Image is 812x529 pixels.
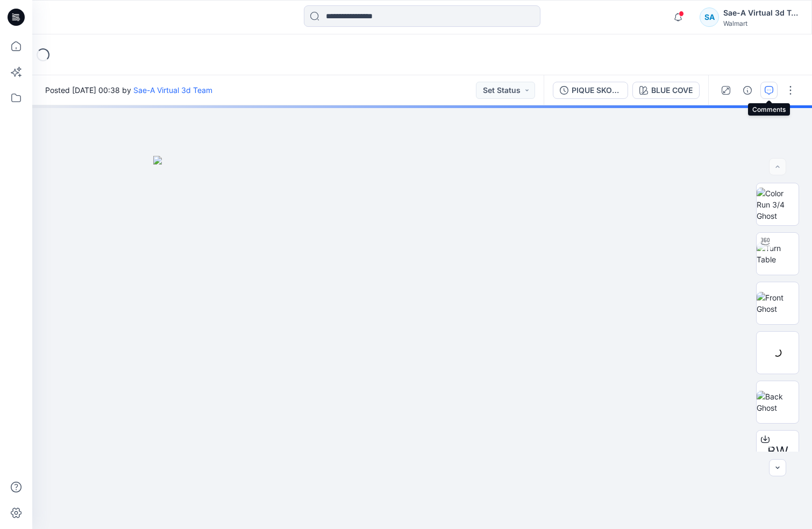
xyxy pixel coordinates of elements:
[723,6,799,19] div: Sae-A Virtual 3d Team
[757,292,799,314] img: Front Ghost
[767,442,788,461] span: BW
[739,82,756,99] button: Details
[757,391,799,413] img: Back Ghost
[651,84,693,96] div: BLUE COVE
[572,84,621,96] div: PIQUE SKORT_Full Colorways
[553,82,628,99] button: PIQUE SKORT_Full Colorways
[700,8,719,27] div: SA
[45,84,212,96] span: Posted [DATE] 00:38 by
[723,19,799,27] div: Walmart
[757,242,799,265] img: Turn Table
[153,156,691,529] img: eyJhbGciOiJIUzI1NiIsImtpZCI6IjAiLCJzbHQiOiJzZXMiLCJ0eXAiOiJKV1QifQ.eyJkYXRhIjp7InR5cGUiOiJzdG9yYW...
[632,82,700,99] button: BLUE COVE
[133,85,212,95] a: Sae-A Virtual 3d Team
[757,188,799,221] img: Color Run 3/4 Ghost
